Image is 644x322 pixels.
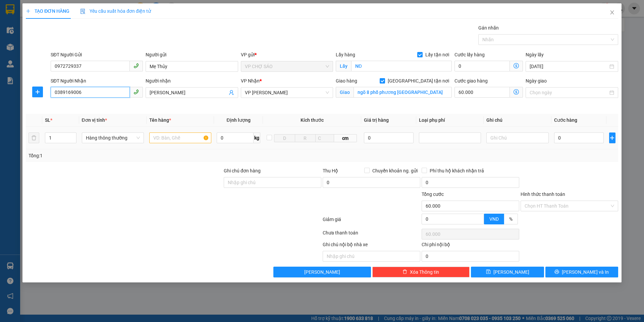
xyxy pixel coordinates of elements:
span: [PERSON_NAME] và In [562,268,609,276]
span: Giao [336,87,354,98]
strong: CHUYỂN PHÁT NHANH AN PHÚ QUÝ [17,5,65,27]
label: Ghi chú đơn hàng [224,168,261,173]
span: Kích thước [301,117,324,123]
span: TẠO ĐƠN HÀNG [26,8,69,14]
span: plus [33,89,43,95]
label: Gán nhãn [478,25,499,31]
label: Ngày lấy [526,52,544,57]
input: Ngày lấy [530,63,608,70]
span: Lấy [336,61,351,71]
div: Giảm giá [322,216,421,227]
span: kg [254,132,260,143]
input: Ngày giao [530,89,608,96]
span: printer [554,269,559,275]
label: Cước lấy hàng [454,52,485,57]
span: dollar-circle [514,89,519,95]
button: printer[PERSON_NAME] và In [545,267,618,277]
span: Tổng cước [422,192,444,197]
span: Lấy hàng [336,52,355,57]
input: Cước giao hàng [454,87,510,98]
span: SL [45,117,50,123]
input: D [274,134,295,142]
input: R [295,134,316,142]
span: VP NGỌC HỒI [245,88,329,98]
button: delete [29,132,39,143]
span: phone [133,63,139,68]
span: VND [489,216,499,222]
div: Chưa thanh toán [322,229,421,241]
div: Người nhận [146,77,238,85]
span: [GEOGRAPHIC_DATA] tận nơi [385,77,452,85]
button: [PERSON_NAME] [273,267,371,277]
input: 0 [364,132,414,143]
span: [PERSON_NAME] [493,268,529,276]
span: plus [26,9,31,13]
span: Thu Hộ [323,168,338,173]
span: dollar-circle [514,63,519,68]
span: save [486,269,491,275]
button: deleteXóa Thông tin [372,267,470,277]
div: Người gửi [146,51,238,58]
span: VP Nhận [241,78,260,84]
input: C [315,134,334,142]
div: Tổng: 1 [29,152,249,159]
span: Hàng thông thường [86,133,140,143]
input: Ghi Chú [486,132,548,143]
input: Lấy tận nơi [351,61,452,71]
span: VP CHỢ SÁO [245,61,329,71]
label: Hình thức thanh toán [521,192,565,197]
label: Ngày giao [526,78,547,84]
span: [GEOGRAPHIC_DATA], [GEOGRAPHIC_DATA] ↔ [GEOGRAPHIC_DATA] [16,29,65,51]
span: Xóa Thông tin [410,268,439,276]
div: SĐT Người Gửi [51,51,143,58]
span: delete [402,269,407,275]
img: icon [80,9,86,14]
span: Chuyển khoản ng. gửi [370,167,420,174]
input: VD: Bàn, Ghế [149,132,211,143]
input: Cước lấy hàng [454,61,510,71]
button: save[PERSON_NAME] [471,267,544,277]
span: close [609,10,615,15]
span: plus [609,135,615,141]
input: Giao tận nơi [354,87,452,98]
span: [PERSON_NAME] [304,268,340,276]
span: Giao hàng [336,78,357,84]
th: Ghi chú [484,114,551,127]
div: SĐT Người Nhận [51,77,143,85]
span: Phí thu hộ khách nhận trả [427,167,487,174]
th: Loại phụ phí [416,114,484,127]
span: Đơn vị tính [82,117,107,123]
input: Ghi chú đơn hàng [224,177,321,188]
span: user-add [229,90,234,95]
span: Lấy tận nơi [423,51,452,58]
button: Close [603,3,622,22]
span: Cước hàng [554,117,577,123]
span: cm [334,134,357,142]
span: Giá trị hàng [364,117,389,123]
button: plus [609,132,615,143]
span: Tên hàng [149,117,171,123]
div: VP gửi [241,51,333,58]
span: phone [133,89,139,95]
button: plus [32,87,43,97]
label: Cước giao hàng [454,78,488,84]
span: Yêu cầu xuất hóa đơn điện tử [80,8,151,14]
span: Định lượng [226,117,250,123]
div: Chi phí nội bộ [422,241,519,251]
span: % [509,216,513,222]
input: Nhập ghi chú [323,251,420,262]
img: logo [3,36,14,69]
div: Ghi chú nội bộ nhà xe [323,241,420,251]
